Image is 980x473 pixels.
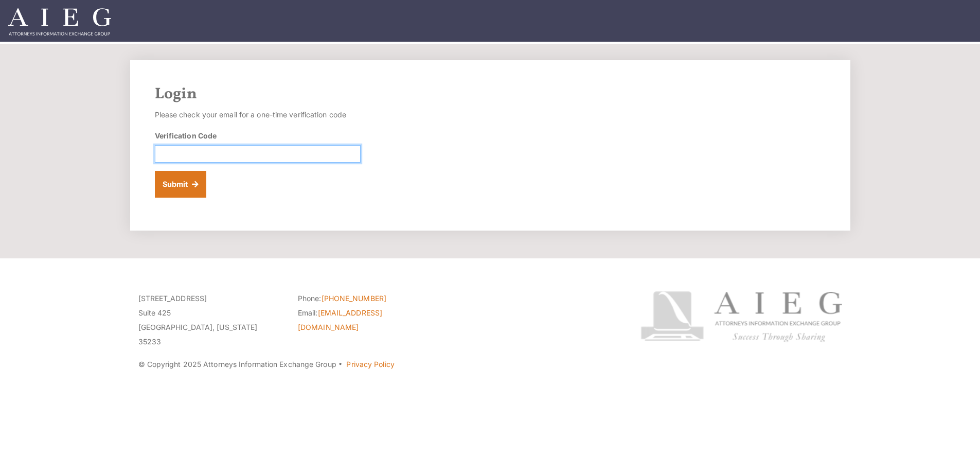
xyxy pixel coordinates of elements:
[8,8,111,36] img: Attorneys Information Exchange Group
[298,291,442,306] li: Phone:
[322,294,386,303] a: [PHONE_NUMBER]
[346,360,394,369] a: Privacy Policy
[640,291,842,342] img: Attorneys Information Exchange Group logo
[155,130,217,141] label: Verification Code
[155,171,207,198] button: Submit
[138,357,602,372] p: © Copyright 2025 Attorneys Information Exchange Group
[155,108,361,122] p: Please check your email for a one-time verification code
[138,291,282,349] p: [STREET_ADDRESS] Suite 425 [GEOGRAPHIC_DATA], [US_STATE] 35233
[338,364,343,369] span: ·
[298,308,382,331] a: [EMAIL_ADDRESS][DOMAIN_NAME]
[298,306,442,335] li: Email:
[155,85,826,103] h2: Login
